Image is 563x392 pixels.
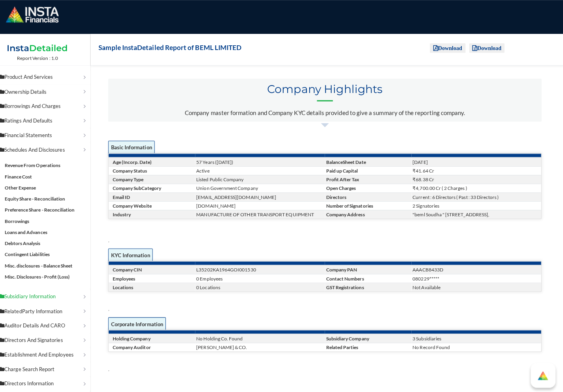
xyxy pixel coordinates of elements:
td: ₹41.64 Cr [412,165,541,173]
a: Misc. disclosures - Balance Sheet [9,260,77,266]
td: BalanceSheet Date [327,156,412,165]
td: ₹68.38 Cr [412,173,541,182]
td: Listed Public Company [198,173,327,182]
td: Company PAN [327,263,412,272]
td: Number of Signatories [327,199,412,208]
td: ₹4,700.00 Cr ( 2 Charges ) [412,182,541,191]
td: "beml Soudha " [STREET_ADDRESS], [412,208,541,217]
td: Company Website [112,199,198,208]
td: Company CIN [112,263,198,272]
td: Report Version : 1.0 [8,55,75,61]
span: Corporate Information [112,314,169,330]
div: L35202KA1964GOI001530 [199,264,325,270]
p: Directors And Signatories [4,333,86,341]
td: No Holding Co. Found [198,331,327,340]
td: Active [198,165,327,173]
a: Debtors Analysis [9,238,45,244]
a: Misc. Disclosures - Profit (Loss) [9,271,74,277]
a: RelatedParty Information [0,301,94,316]
a: Establishment And Employees [0,344,94,359]
a: Other Expense [9,183,41,189]
td: Company Auditor [112,340,198,348]
a: Contingent Liabilities [9,249,54,255]
div: AAACB8433D [414,264,540,270]
td: Contact Numbers [327,271,412,280]
td: 3 Subsidiaries [412,331,541,340]
td: Open Charges [327,182,412,191]
td: Union Government Company [198,182,327,191]
a: Directors Information [0,373,94,388]
td: Related Parties [327,340,412,348]
a: Borrowings [9,216,34,222]
td: Email ID [112,191,198,199]
a: Ratings And Defaults [0,112,94,127]
td: Age (Incorp. Date) [112,156,198,165]
i: Download [473,45,502,50]
a: Loans and Advances [9,227,52,233]
img: InstaDetailed [8,40,75,55]
td: Company Address [327,208,412,217]
a: Revenue From Operations [9,161,65,167]
td: [EMAIL_ADDRESS][DOMAIN_NAME] [198,191,327,199]
a: Financial Statements [0,127,94,141]
td: Holding Company [112,331,198,340]
p: Schedules And Disclosures [4,145,86,152]
a: Ownership Details [0,84,94,98]
td: MANUFACTURE OF OTHER TRANSPORT EQUIPMENT [198,208,327,217]
td: Paid up Capital [327,165,412,173]
td: 57 Years ([DATE]) [198,156,327,165]
p: Directors Information [4,376,86,384]
p: Subsidiary Information [4,290,86,298]
td: [DATE] [412,156,541,165]
span: KYC Information [112,246,156,262]
td: Subsidiary Company [327,331,412,340]
p: Auditor Details And CARO [4,319,86,327]
i: Download [434,45,463,50]
p: Financial Statements [4,130,86,138]
a: Subsidiary Information [0,287,94,301]
p: Borrowings And Charges [4,101,86,109]
td: Company Type [112,173,198,182]
td: 2 Signatories [412,199,541,208]
img: Hc [537,366,549,378]
p: Ratings And Defaults [4,116,86,124]
td: Locations [112,280,198,289]
td: Industry [112,208,198,217]
a: Charge Search Report [0,359,94,373]
a: [DOMAIN_NAME] [199,201,238,207]
p: RelatedParty Information [4,305,86,312]
td: [PERSON_NAME] & CO. [198,340,327,348]
p: Product And Services [4,72,86,80]
td: GST Registrations [327,280,412,289]
a: Auditor Details And CARO [0,316,94,330]
td: Company Status [112,165,198,173]
a: Finance Cost [9,172,37,178]
p: Ownership Details [4,87,86,95]
td: Not Available [412,280,541,289]
td: Current : 6 Directors ( Past : 33 Directors ) [412,191,541,199]
h1: Sample InstaDetailed Report of BEML LIMITED [102,42,244,53]
a: Preference Share - Reconciliation [9,205,79,211]
span: Company Highlights [116,82,537,103]
a: Equity Share - Reconciliation [9,194,69,200]
td: Employees [112,271,198,280]
div: How can we help? [537,366,549,378]
td: Company SubCategory [112,182,198,191]
td: 0 Employees [198,271,327,280]
td: Profit After Tax [327,173,412,182]
td: 0 Locations [198,280,327,289]
p: Establishment And Employees [4,347,86,355]
a: Directors And Signatories [0,330,94,344]
td: No Record Found [412,340,541,348]
p: Charge Search Report [4,362,86,370]
td: Directors [327,191,412,199]
span: Basic Information [112,139,158,155]
a: Schedules And Disclosures [0,141,94,156]
a: Product And Services [0,69,94,84]
p: Company master formation and Company KYC details provided to give a summary of the reporting comp... [116,106,537,117]
a: Borrowings And Charges [0,98,94,113]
